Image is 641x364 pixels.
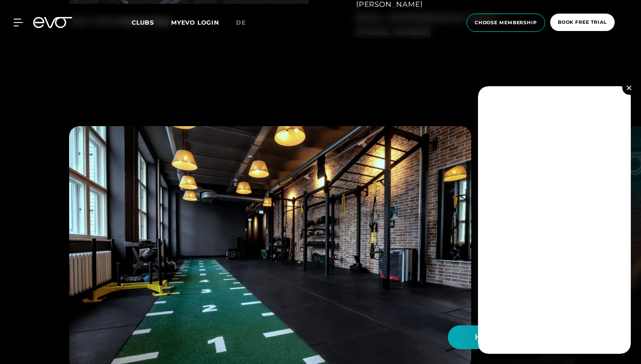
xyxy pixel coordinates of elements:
a: MYEVO LOGIN [171,19,219,26]
font: Clubs [132,19,154,26]
a: choose membership [464,14,548,32]
font: choose membership [475,20,537,25]
font: book free trial [558,19,607,25]
font: de [236,19,246,26]
font: Hi Athlete! What would you like to do? [475,333,614,341]
a: book free trial [548,14,617,32]
img: close.svg [627,85,631,90]
button: Hi Athlete! What would you like to do? [448,325,624,349]
a: Clubs [132,18,171,26]
a: de [236,18,256,28]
